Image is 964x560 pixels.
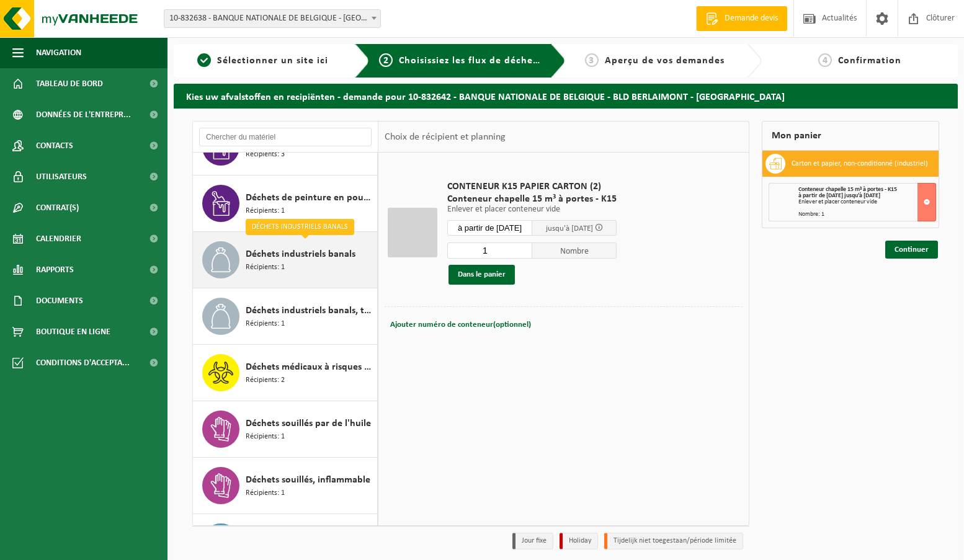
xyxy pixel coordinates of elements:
[246,431,285,443] span: Récipients: 1
[721,12,781,25] span: Demande devis
[246,375,285,386] span: Récipients: 2
[193,401,378,458] button: Déchets souillés par de l'huile Récipients: 1
[193,345,378,401] button: Déchets médicaux à risques B2 Récipients: 2
[36,99,131,130] span: Données de l'entrepr...
[885,241,938,259] a: Continuer
[447,193,617,205] span: Conteneur chapelle 15 m³ à portes - K15
[36,316,110,347] span: Boutique en ligne
[246,487,285,499] span: Récipients: 1
[378,122,512,153] div: Choix de récipient et planning
[604,533,743,549] li: Tijdelijk niet toegestaan/période limitée
[379,53,393,67] span: 2
[605,56,725,66] span: Aperçu de vos demandes
[560,533,598,549] li: Holiday
[246,247,355,262] span: Déchets industriels banals
[36,161,87,192] span: Utilisateurs
[798,199,935,205] div: Enlever et placer conteneur vide
[174,84,958,108] h2: Kies uw afvalstoffen en recipiënten - demande pour 10-832642 - BANQUE NATIONALE DE BELGIQUE - BLD...
[399,56,605,66] span: Choisissiez les flux de déchets et récipients
[36,223,81,254] span: Calendrier
[36,37,81,68] span: Navigation
[193,232,378,288] button: Déchets industriels banals Récipients: 1
[193,176,378,232] button: Déchets de peinture en poudre, dangereux Récipients: 1
[193,288,378,345] button: Déchets industriels banals, triable Récipients: 1
[36,130,73,161] span: Contacts
[390,321,531,329] span: Ajouter numéro de conteneur(optionnel)
[36,285,83,316] span: Documents
[180,53,345,68] a: 1Sélectionner un site ici
[696,6,787,31] a: Demande devis
[36,254,74,285] span: Rapports
[792,154,928,174] h3: Carton et papier, non-conditionné (industriel)
[246,205,285,217] span: Récipients: 1
[36,68,103,99] span: Tableau de bord
[585,53,599,67] span: 3
[246,473,370,487] span: Déchets souillés, inflammable
[389,316,532,334] button: Ajouter numéro de conteneur(optionnel)
[447,205,617,214] p: Enlever et placer conteneur vide
[818,53,832,67] span: 4
[36,347,130,378] span: Conditions d'accepta...
[762,121,939,151] div: Mon panier
[512,533,553,549] li: Jour fixe
[246,416,371,431] span: Déchets souillés par de l'huile
[193,458,378,514] button: Déchets souillés, inflammable Récipients: 1
[798,192,880,199] strong: à partir de [DATE] jusqu'à [DATE]
[798,211,935,218] div: Nombre: 1
[217,56,328,66] span: Sélectionner un site ici
[447,180,617,193] span: CONTENEUR K15 PAPIER CARTON (2)
[838,56,901,66] span: Confirmation
[164,10,380,27] span: 10-832638 - BANQUE NATIONALE DE BELGIQUE - BRUXELLES
[246,190,374,205] span: Déchets de peinture en poudre, dangereux
[36,192,79,223] span: Contrat(s)
[164,9,381,28] span: 10-832638 - BANQUE NATIONALE DE BELGIQUE - BRUXELLES
[798,186,897,193] span: Conteneur chapelle 15 m³ à portes - K15
[246,360,374,375] span: Déchets médicaux à risques B2
[246,303,374,318] span: Déchets industriels banals, triable
[197,53,211,67] span: 1
[246,149,285,161] span: Récipients: 3
[449,265,515,285] button: Dans le panier
[246,262,285,273] span: Récipients: 1
[546,224,593,233] span: jusqu'à [DATE]
[532,242,617,259] span: Nombre
[447,220,532,236] input: Sélectionnez date
[246,318,285,330] span: Récipients: 1
[199,128,372,146] input: Chercher du matériel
